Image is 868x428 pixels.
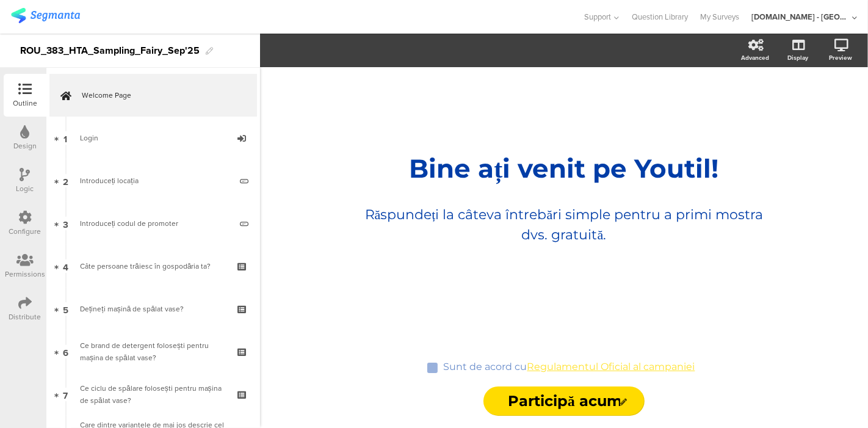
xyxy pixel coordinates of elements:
[9,226,42,237] div: Configure
[350,205,778,245] p: Răspundeți la câteva întrebări simple pentru a primi mostra dvs. gratuită.
[80,217,231,230] div: Introduceți codul de promoter
[5,269,45,280] div: Permissions
[80,339,226,364] div: Ce brand de detergent folosești pentru mașina de spălat vase?
[80,132,226,144] div: Login
[80,303,226,315] div: Dețineți mașină de spălat vase?
[16,183,34,194] div: Logic
[63,259,68,273] span: 4
[80,382,226,407] div: Ce ciclu de spălare folosești pentru mașina de spălat vase?​
[49,245,257,288] a: 4 Câte persoane trăiesc în gospodăria ta?
[787,53,808,62] div: Display
[49,288,257,330] a: 5 Dețineți mașină de spălat vase?
[483,386,645,416] input: Start
[741,53,769,62] div: Advanced
[49,74,257,117] a: Welcome Page
[444,361,695,372] p: Sunt de acord cu
[63,345,68,358] span: 6
[585,11,612,23] span: Support
[338,153,790,184] p: Bine ați venit pe Youtil!
[49,330,257,373] a: 6 Ce brand de detergent folosești pentru mașina de spălat vase?
[751,11,849,23] div: [DOMAIN_NAME] - [GEOGRAPHIC_DATA]
[49,373,257,416] a: 7 Ce ciclu de spălare folosești pentru mașina de spălat vase?​
[13,140,37,151] div: Design
[11,8,80,23] img: segmanta logo
[9,311,42,322] div: Distribute
[64,131,68,145] span: 1
[527,361,695,372] a: Regulamentul Oficial al campaniei
[829,53,852,62] div: Preview
[63,217,68,230] span: 3
[82,89,238,101] span: Welcome Page
[13,98,37,109] div: Outline
[20,41,200,60] div: ROU_383_HTA_Sampling_Fairy_Sep'25
[49,159,257,202] a: 2 Introduceți locația
[49,202,257,245] a: 3 Introduceți codul de promoter
[80,260,226,272] div: Câte persoane trăiesc în gospodăria ta?
[49,117,257,159] a: 1 Login
[80,175,231,187] div: Introduceți locația
[63,302,68,316] span: 5
[63,174,68,187] span: 2
[63,388,68,401] span: 7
